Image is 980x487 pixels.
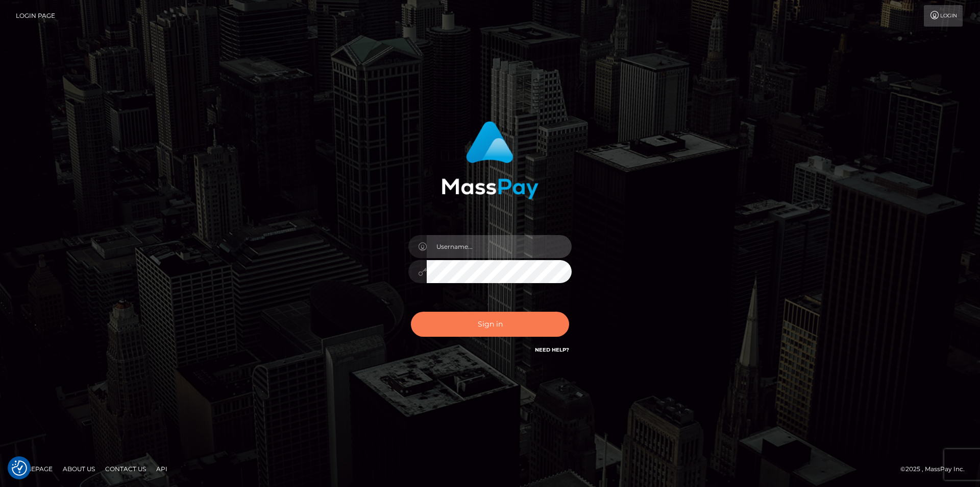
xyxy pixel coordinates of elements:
[535,346,569,353] a: Need Help?
[12,460,27,476] button: Consent Preferences
[900,463,972,475] div: © 2025 , MassPay Inc.
[16,5,55,27] a: Login Page
[11,461,57,477] a: Homepage
[12,460,27,476] img: Revisit consent button
[59,461,99,477] a: About Us
[152,461,171,477] a: API
[924,5,963,27] a: Login
[411,312,569,337] button: Sign in
[101,461,150,477] a: Contact Us
[442,121,538,199] img: MassPay Login
[427,235,572,258] input: Username...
